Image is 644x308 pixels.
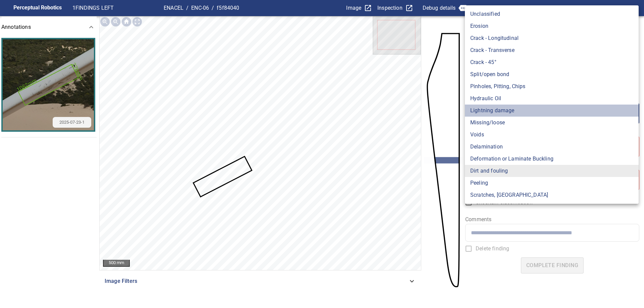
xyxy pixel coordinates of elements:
[465,177,639,189] li: Peeling
[465,56,639,68] li: Crack - 45°
[465,68,639,80] li: Split/open bond
[465,105,639,117] li: Lightning damage
[465,189,639,201] li: Scratches, [GEOGRAPHIC_DATA]
[465,93,639,105] li: Hydraulic Oil
[465,8,639,20] li: Unclassified
[465,44,639,56] li: Crack - Transverse
[465,141,639,153] li: Delamination
[465,20,639,32] li: Erosion
[465,80,639,93] li: Pinholes, Pitting, Chips
[465,117,639,129] li: Missing/loose
[465,32,639,44] li: Crack - Longitudinal
[465,129,639,141] li: Voids
[465,153,639,165] li: Deformation or Laminate Buckling
[465,165,639,177] li: Dirt and fouling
